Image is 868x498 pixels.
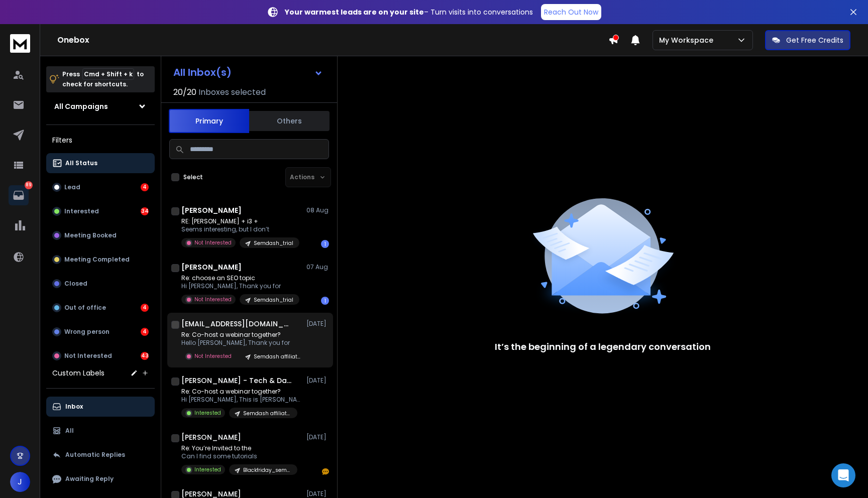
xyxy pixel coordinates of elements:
p: Hello [PERSON_NAME], Thank you for [181,339,302,347]
p: Wrong person [64,328,110,336]
p: Inbox [65,403,83,411]
button: Others [249,110,330,132]
strong: Your warmest leads are on your site [285,7,424,17]
div: 4 [141,183,149,191]
p: Can I find some tutorials [181,452,297,460]
button: Interested34 [46,201,155,221]
div: 4 [141,328,149,336]
p: 89 [25,181,33,189]
p: [DATE] [306,320,329,328]
button: Meeting Booked [46,225,155,245]
h1: [PERSON_NAME] - Tech & Data Team [181,376,292,386]
h1: [PERSON_NAME] [181,262,242,272]
p: Interested [64,207,99,215]
button: Get Free Credits [765,30,850,50]
button: All Campaigns [46,96,155,116]
p: Interested [194,409,221,417]
p: Not Interested [194,352,232,360]
p: Re: Co-host a webinar together? [181,388,302,396]
button: Out of office4 [46,298,155,318]
p: Re: choose an SEO topic [181,274,299,282]
a: 89 [9,185,29,205]
p: RE: [PERSON_NAME] + i3 + [181,217,299,225]
p: Seems interesting, but I don’t [181,225,299,233]
p: Semdash affiliates [254,353,302,360]
h1: [EMAIL_ADDRESS][DOMAIN_NAME] [181,319,292,329]
h1: [PERSON_NAME] [181,205,242,215]
h1: [PERSON_NAME] [181,432,241,442]
div: 1 [321,297,329,305]
button: All Inbox(s) [165,62,331,82]
p: Not Interested [194,296,232,303]
p: Semdash affiliates [243,410,291,417]
h3: Inboxes selected [198,86,266,98]
div: 1 [321,240,329,248]
h3: Filters [46,133,155,147]
h1: All Inbox(s) [173,67,232,77]
p: Not Interested [64,352,112,360]
p: [DATE] [306,377,329,385]
p: Out of office [64,304,106,312]
p: 08 Aug [306,206,329,214]
a: Reach Out Now [541,4,601,20]
button: Inbox [46,397,155,417]
p: Awaiting Reply [65,475,114,483]
button: J [10,472,30,492]
button: Lead4 [46,177,155,197]
p: Semdash_trial [254,296,293,304]
div: 43 [141,352,149,360]
p: Meeting Booked [64,231,117,239]
button: Automatic Replies [46,445,155,465]
p: [DATE] [306,490,329,498]
button: Not Interested43 [46,346,155,366]
p: – Turn visits into conversations [285,7,533,17]
button: All [46,421,155,441]
p: Blackfriday_semdash_annual [243,466,291,474]
div: Open Intercom Messenger [831,463,855,487]
button: Closed [46,274,155,294]
p: Reach Out Now [544,7,598,17]
span: Cmd + Shift + k [82,68,134,80]
p: My Workspace [659,35,717,45]
button: Awaiting Reply [46,469,155,489]
span: 20 / 20 [173,86,196,98]
button: Wrong person4 [46,322,155,342]
p: Get Free Credits [786,35,843,45]
p: All [65,427,74,435]
h3: Custom Labels [52,368,104,378]
button: All Status [46,153,155,173]
p: All Status [65,159,97,167]
p: Not Interested [194,239,232,246]
button: Primary [169,109,249,133]
p: Automatic Replies [65,451,125,459]
h1: All Campaigns [54,101,108,111]
p: Re: You’re Invited to the [181,444,297,452]
p: Re: Co-host a webinar together? [181,331,302,339]
p: Hi [PERSON_NAME], This is [PERSON_NAME] [181,396,302,404]
p: Meeting Completed [64,256,130,264]
button: Meeting Completed [46,250,155,270]
img: logo [10,34,30,53]
p: Closed [64,280,87,288]
p: It’s the beginning of a legendary conversation [495,340,711,354]
div: 4 [141,304,149,312]
p: Hi [PERSON_NAME], Thank you for [181,282,299,290]
p: [DATE] [306,433,329,441]
p: Interested [194,466,221,473]
label: Select [183,173,203,181]
p: Semdash_trial [254,239,293,247]
h1: Onebox [57,34,608,46]
p: 07 Aug [306,263,329,271]
p: Press to check for shortcuts. [62,69,144,89]
div: 34 [141,207,149,215]
p: Lead [64,183,80,191]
